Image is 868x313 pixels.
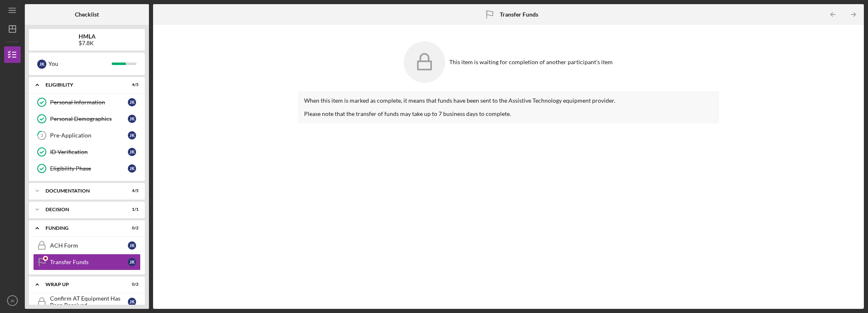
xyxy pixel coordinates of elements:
[50,165,128,172] div: Eligibility Phase
[50,295,128,308] div: Confirm AT Equipment Has Been Received
[33,127,141,144] a: 3Pre-ApplicationJK
[449,59,613,65] div: This item is waiting for completion of another participant's item
[10,299,15,303] text: JK
[304,97,713,117] div: When this item is marked as complete, it means that funds have been sent to the Assistive Technol...
[124,226,139,231] div: 0 / 2
[128,131,136,140] div: J K
[128,115,136,123] div: J K
[128,241,136,250] div: J K
[46,188,118,193] div: DOCUMENTATION
[79,33,96,40] b: HMLA
[124,82,139,87] div: 4 / 5
[128,298,136,306] div: J K
[79,40,96,46] div: $7.8K
[46,282,118,287] div: Wrap up
[33,160,141,177] a: Eligibility PhaseJK
[46,82,118,87] div: ELIGIBILITY
[124,282,139,287] div: 0 / 2
[33,111,141,127] a: Personal DemographicsJK
[33,294,141,310] a: Confirm AT Equipment Has Been ReceivedJK
[33,254,141,270] a: Transfer FundsJK
[128,258,136,266] div: J K
[124,188,139,193] div: 4 / 5
[4,292,21,309] button: JK
[128,98,136,106] div: J K
[33,94,141,111] a: Personal InformationJK
[50,242,128,249] div: ACH Form
[50,132,128,139] div: Pre-Application
[46,207,118,212] div: DECISION
[50,116,128,122] div: Personal Demographics
[33,237,141,254] a: ACH FormJK
[33,144,141,160] a: ID VerificationJK
[124,207,139,212] div: 1 / 1
[48,57,112,71] div: You
[75,11,99,18] b: Checklist
[50,99,128,106] div: Personal Information
[50,149,128,155] div: ID Verification
[37,60,46,69] div: J K
[50,259,128,265] div: Transfer Funds
[128,148,136,156] div: J K
[500,11,538,18] b: Transfer Funds
[46,226,118,231] div: Funding
[41,133,43,138] tspan: 3
[128,164,136,173] div: J K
